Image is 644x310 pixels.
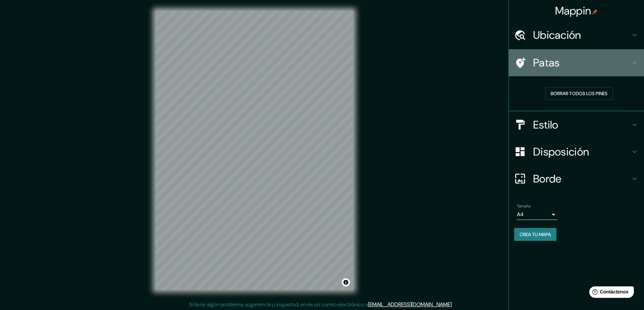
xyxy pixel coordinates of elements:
[452,301,453,308] font: .
[509,165,644,192] div: Borde
[533,118,558,132] font: Estilo
[514,228,556,241] button: Crea tu mapa
[533,145,589,159] font: Disposición
[189,301,368,308] font: Si tiene algún problema, sugerencia o inquietud, envíe un correo electrónico a
[509,49,644,76] div: Patas
[453,301,454,308] font: .
[555,4,591,18] font: Mappin
[517,211,524,218] font: A4
[517,203,531,209] font: Tamaño
[584,284,637,303] iframe: Lanzador de widgets de ayuda
[509,111,644,138] div: Estilo
[368,301,452,308] a: [EMAIL_ADDRESS][DOMAIN_NAME]
[509,22,644,49] div: Ubicación
[533,28,581,42] font: Ubicación
[520,231,551,237] font: Crea tu mapa
[592,9,598,15] img: pin-icon.png
[533,172,562,186] font: Borde
[533,56,560,70] font: Patas
[517,209,557,220] div: A4
[342,278,350,286] button: Activar o desactivar atribución
[509,138,644,165] div: Disposición
[545,87,613,100] button: Borrar todos los pines
[156,11,353,290] canvas: Mapa
[551,90,607,96] font: Borrar todos los pines
[454,301,455,308] font: .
